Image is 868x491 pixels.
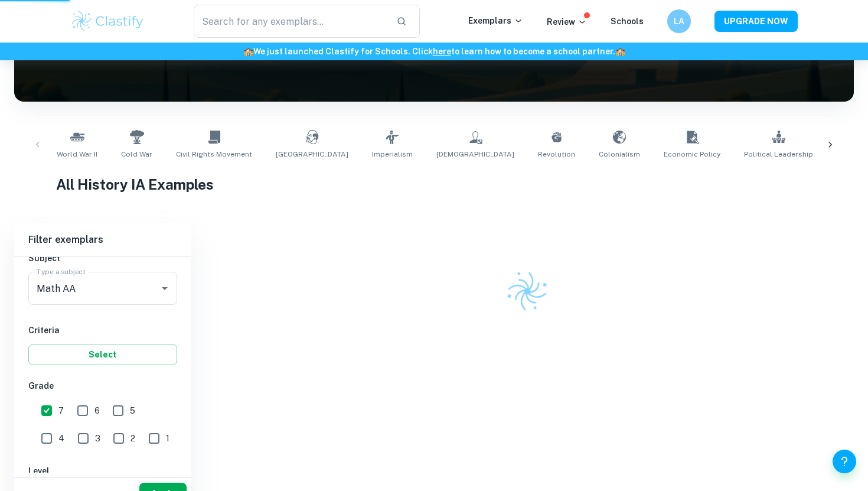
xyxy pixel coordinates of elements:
span: 4 [58,432,64,445]
span: 3 [95,432,100,445]
span: [DEMOGRAPHIC_DATA] [436,149,514,160]
span: Colonialism [599,149,640,160]
span: 5 [130,404,135,417]
h6: Filter exemplars [14,223,191,256]
span: 7 [58,404,64,417]
button: LA [667,9,691,33]
h6: We just launched Clastify for Schools. Click to learn how to become a school partner. [2,45,866,58]
a: Schools [611,17,644,26]
button: Help and Feedback [833,450,856,473]
span: 6 [94,404,100,417]
span: Political Leadership [744,149,813,160]
span: 🏫 [243,47,253,56]
h6: Subject [28,252,177,265]
h6: Criteria [28,324,177,337]
span: Economic Policy [664,149,720,160]
label: Type a subject [37,266,86,277]
span: World War II [57,149,97,160]
p: Review [547,15,587,28]
input: Search for any exemplars... [194,5,387,38]
span: 🏫 [615,47,625,56]
span: 1 [166,432,169,445]
h6: Level [28,464,177,477]
button: Select [28,344,177,365]
h6: LA [673,15,686,28]
span: Imperialism [372,149,413,160]
img: Clastify logo [500,264,554,318]
span: Civil Rights Movement [176,149,252,160]
span: [GEOGRAPHIC_DATA] [276,149,348,160]
a: here [433,47,451,56]
span: 2 [130,432,135,445]
button: UPGRADE NOW [714,11,798,32]
h6: Grade [28,379,177,392]
img: Clastify logo [70,9,145,33]
h1: All History IA Examples [56,174,812,195]
span: Cold War [121,149,152,160]
button: Open [156,280,173,297]
p: Exemplars [468,14,523,27]
span: Revolution [538,149,575,160]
